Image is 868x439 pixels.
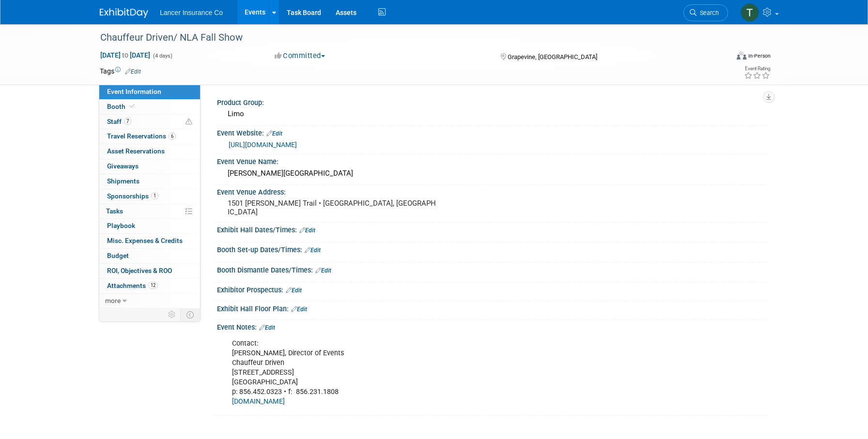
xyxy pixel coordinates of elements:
[107,282,158,289] span: Attachments
[148,282,158,289] span: 12
[106,207,123,215] span: Tasks
[225,334,662,412] div: Contact: [PERSON_NAME], Director of Events Chauffeur Driven [STREET_ADDRESS] [GEOGRAPHIC_DATA] p:...
[107,267,172,274] span: ROI, Objectives & ROO
[671,50,771,65] div: Event Format
[217,95,768,107] div: Product Group:
[107,177,139,185] span: Shipments
[99,85,200,99] a: Event Information
[99,174,200,189] a: Shipments
[683,4,728,21] a: Search
[305,247,321,254] a: Edit
[697,9,719,16] span: Search
[266,130,282,137] a: Edit
[99,115,200,129] a: Staff7
[99,279,200,293] a: Attachments12
[99,234,200,248] a: Misc. Expenses & Credits
[217,223,768,235] div: Exhibit Hall Dates/Times:
[100,51,151,60] span: [DATE] [DATE]
[99,144,200,159] a: Asset Reservations
[99,129,200,144] a: Travel Reservations6
[99,264,200,278] a: ROI, Objectives & ROO
[124,118,131,125] span: 7
[748,52,771,60] div: In-Person
[107,147,165,155] span: Asset Reservations
[100,8,148,18] img: ExhibitDay
[741,3,759,22] img: Terrence Forrest
[99,159,200,174] a: Giveaways
[99,100,200,114] a: Booth
[107,252,129,259] span: Budget
[151,192,158,199] span: 1
[291,306,307,313] a: Edit
[107,118,131,125] span: Staff
[217,154,768,167] div: Event Venue Name:
[130,104,135,109] i: Booth reservation complete
[99,204,200,219] a: Tasks
[315,267,331,274] a: Edit
[152,53,172,59] span: (4 days)
[107,222,135,229] span: Playbook
[181,308,201,321] td: Toggle Event Tabs
[259,324,275,331] a: Edit
[107,103,137,110] span: Booth
[107,192,158,200] span: Sponsorships
[217,320,768,333] div: Event Notes:
[217,302,768,314] div: Exhibit Hall Floor Plan:
[508,53,597,61] span: Grapevine, [GEOGRAPHIC_DATA]
[224,106,761,121] div: Limo
[125,68,141,75] a: Edit
[99,294,200,308] a: more
[107,237,183,244] span: Misc. Expenses & Credits
[99,249,200,263] a: Budget
[97,29,713,46] div: Chauffeur Driven/ NLA Fall Show
[286,287,302,294] a: Edit
[99,189,200,204] a: Sponsorships1
[744,66,770,71] div: Event Rating
[160,9,223,16] span: Lancer Insurance Co
[186,118,192,126] span: Potential Scheduling Conflict -- at least one attendee is tagged in another overlapping event.
[229,141,297,149] a: [URL][DOMAIN_NAME]
[228,199,436,216] pre: 1501 [PERSON_NAME] Trail • [GEOGRAPHIC_DATA], [GEOGRAPHIC_DATA]
[217,185,768,197] div: Event Venue Address:
[271,51,329,61] button: Committed
[224,166,761,181] div: [PERSON_NAME][GEOGRAPHIC_DATA]
[164,308,181,321] td: Personalize Event Tab Strip
[169,133,176,140] span: 6
[217,126,768,138] div: Event Website:
[299,227,315,234] a: Edit
[100,66,141,76] td: Tags
[107,162,139,170] span: Giveaways
[121,51,130,59] span: to
[217,283,768,295] div: Exhibitor Prospectus:
[217,263,768,275] div: Booth Dismantle Dates/Times:
[217,242,768,255] div: Booth Set-up Dates/Times:
[105,297,121,304] span: more
[107,132,176,140] span: Travel Reservations
[99,219,200,233] a: Playbook
[232,397,285,406] a: [DOMAIN_NAME]
[107,88,161,95] span: Event Information
[737,52,746,60] img: Format-Inperson.png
